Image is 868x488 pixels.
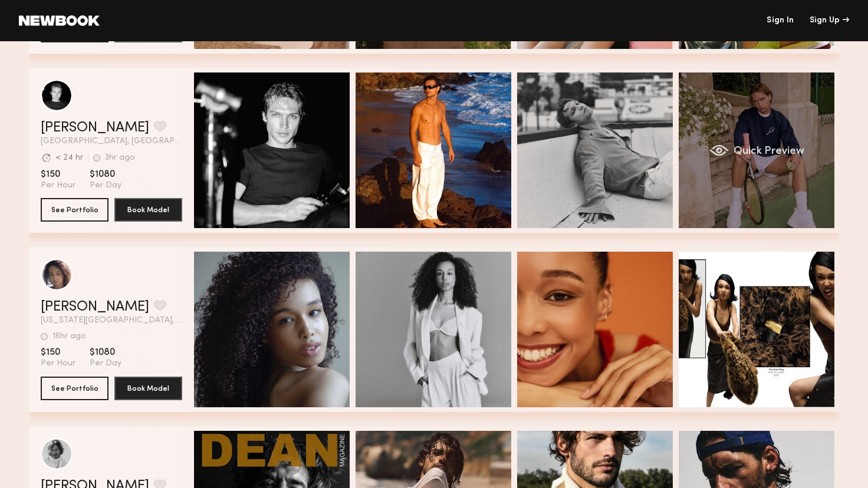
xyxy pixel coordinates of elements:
div: < 24 hr [55,154,83,162]
span: $1080 [90,347,121,358]
span: Per Day [90,180,121,191]
span: Per Day [90,358,121,369]
a: Sign In [767,17,794,25]
span: [US_STATE][GEOGRAPHIC_DATA], [GEOGRAPHIC_DATA] [41,316,182,325]
a: [PERSON_NAME] [41,121,149,135]
div: 16hr ago [52,332,86,341]
span: $150 [41,169,75,180]
a: [PERSON_NAME] [41,300,149,314]
button: See Portfolio [41,198,108,222]
div: 3hr ago [105,154,135,162]
button: Book Model [114,377,182,400]
button: See Portfolio [41,377,108,400]
span: $150 [41,347,75,358]
button: Book Model [114,198,182,222]
div: Sign Up [810,17,849,25]
span: Quick Preview [733,146,804,157]
span: [GEOGRAPHIC_DATA], [GEOGRAPHIC_DATA] [41,137,182,146]
span: $1080 [90,169,121,180]
span: Per Hour [41,180,75,191]
span: Per Hour [41,358,75,369]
